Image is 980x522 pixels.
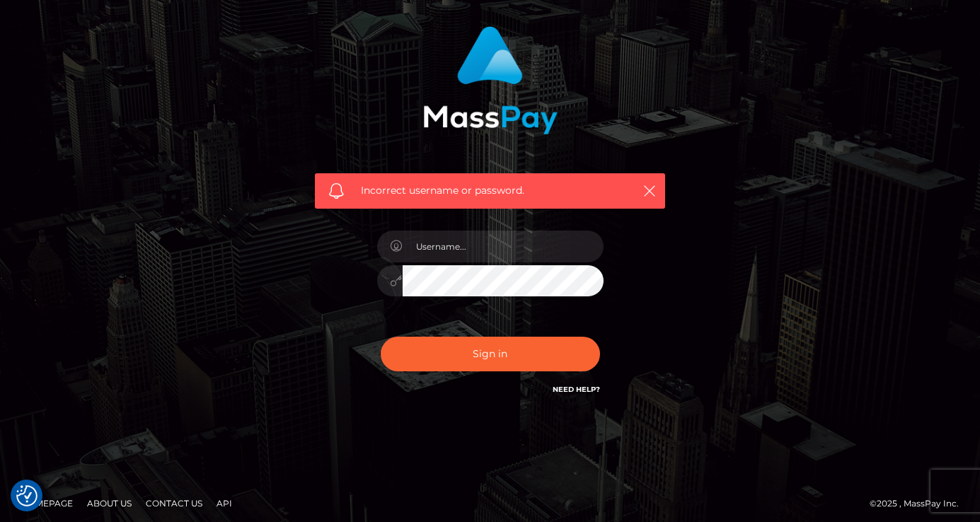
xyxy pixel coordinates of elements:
button: Sign in [381,337,600,371]
a: Homepage [16,492,79,514]
span: Incorrect username or password. [361,183,619,198]
a: About Us [81,492,137,514]
div: © 2025 , MassPay Inc. [870,496,969,511]
a: Need Help? [553,385,600,394]
img: MassPay Login [423,26,558,134]
input: Username... [403,231,604,262]
a: Contact Us [140,492,208,514]
button: Consent Preferences [16,485,38,506]
a: API [211,492,238,514]
img: Revisit consent button [16,485,38,506]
